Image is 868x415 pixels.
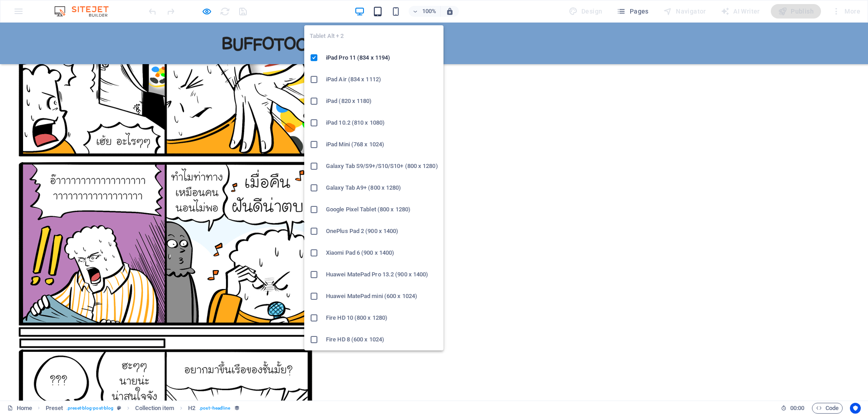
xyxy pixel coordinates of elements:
a: Click to cancel selection. Double-click to open Pages [7,403,32,414]
h6: Galaxy Tab S9/S9+/S10/S10+ (800 x 1280) [326,161,438,172]
span: Pages [617,7,648,16]
button: Pages [613,4,652,19]
h6: Fire HD 8 (600 x 1024) [326,334,438,345]
nav: breadcrumb [46,403,240,414]
h6: Galaxy Tab A9+ (800 x 1280) [326,182,438,193]
h6: Xiaomi Pad 6 (900 x 1400) [326,247,438,258]
span: Code [816,403,839,414]
span: . preset-blog-post-blog [66,403,113,414]
h6: Huawei MatePad Pro 13.2 (900 x 1400) [326,269,438,280]
button: Usercentrics [850,403,861,414]
span: : [797,405,798,411]
i: This element is a customizable preset [117,406,121,410]
h6: Session time [781,403,805,414]
h6: Huawei MatePad mini (600 x 1024) [326,291,438,302]
h6: iPad Air (834 x 1112) [326,74,438,85]
h6: Fire HD 10 (800 x 1280) [326,312,438,323]
h6: Google Pixel Tablet (800 x 1280) [326,204,438,215]
span: Click to select. Double-click to edit [135,403,174,414]
i: This element is bound to a collection [234,405,240,411]
button: 100% [409,6,441,17]
div: Design (Ctrl+Alt+Y) [565,4,606,19]
img: buffotoon-2.png [221,7,320,34]
h6: iPad 10.2 (810 x 1080) [326,117,438,128]
i: On resize automatically adjust zoom level to fit chosen device. [446,7,454,15]
span: Click to select. Double-click to edit [188,403,195,414]
span: Click to select. Double-click to edit [46,403,63,414]
span: 00 00 [790,403,804,414]
h6: iPad (820 x 1180) [326,96,438,107]
h6: OnePlus Pad 2 (900 x 1400) [326,226,438,237]
h6: 100% [422,6,437,17]
button: Code [812,403,843,414]
h6: iPad Mini (768 x 1024) [326,139,438,150]
span: . post--headline [199,403,230,414]
h6: iPad Pro 11 (834 x 1194) [326,52,438,63]
img: Editor Logo [52,6,120,17]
